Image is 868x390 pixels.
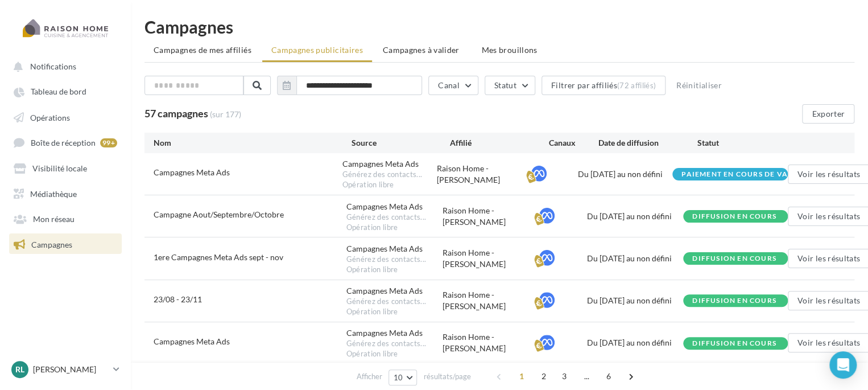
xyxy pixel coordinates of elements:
button: Statut [485,76,535,95]
div: Opération libre [346,223,443,233]
div: Campagnes Meta Ads [346,327,423,339]
span: Paiement en cours de vali... [681,171,802,178]
button: Filtrer par affiliés(72 affiliés) [542,76,666,95]
div: Opération libre [346,307,443,317]
div: Opération libre [346,265,443,275]
a: Tableau de bord [7,81,124,101]
span: Générez des contacts... [346,254,426,265]
a: Visibilité locale [7,157,124,178]
div: Diffusion en cours [692,255,776,262]
span: Mes brouillons [481,45,537,55]
div: Du [DATE] au non défini [587,253,683,264]
button: 10 [388,370,418,385]
span: Générez des contacts... [346,212,426,223]
div: Raison Home - [PERSON_NAME] [443,247,539,270]
h1: Campagnes [144,18,854,35]
span: (sur 177) [210,109,241,119]
span: Campagnes Meta Ads [154,167,230,177]
div: (72 affiliés) [617,81,656,90]
span: Générez des contacts... [342,170,422,180]
a: Opérations [7,106,124,127]
a: RL [PERSON_NAME] [9,359,122,380]
span: 1ere Campagnes Meta Ads sept - nov [154,252,283,262]
div: Campagnes Meta Ads [342,158,419,170]
span: Visibilité locale [32,163,87,173]
div: 99+ [100,138,117,147]
div: Diffusion en cours [692,213,776,220]
div: Du [DATE] au non défini [587,211,683,222]
div: Raison Home - [PERSON_NAME] [443,205,539,228]
span: Notifications [30,61,76,71]
div: Date de diffusion [598,137,697,149]
span: Campagnes à valider [383,44,460,56]
span: 3 [555,367,573,385]
span: Tableau de bord [31,87,86,97]
div: Raison Home - [PERSON_NAME] [443,331,539,354]
a: Mon réseau [7,208,124,228]
span: 2 [535,367,553,385]
div: Diffusion en cours [692,297,776,305]
button: Exporter [802,104,854,124]
span: Médiathèque [30,188,77,198]
span: Boîte de réception [31,138,96,147]
div: Opération libre [342,180,437,190]
button: Notifications [7,56,119,76]
span: Campagnes de mes affiliés [154,45,251,55]
span: Générez des contacts... [346,339,426,349]
span: 57 campagnes [144,107,208,120]
span: Mon réseau [33,214,75,224]
div: Opération libre [346,349,443,359]
div: Campagnes Meta Ads [346,285,423,297]
span: Opérations [30,112,70,122]
span: Campagnes [31,239,72,249]
div: Du [DATE] au non défini [587,295,683,306]
div: Campagnes Meta Ads [346,201,423,212]
div: Statut [697,137,796,149]
span: RL [15,364,24,375]
span: 10 [394,373,403,382]
div: Affilié [450,137,549,149]
div: Campagnes Meta Ads [346,243,423,254]
div: Raison Home - [PERSON_NAME] [436,163,531,186]
div: Raison Home - [PERSON_NAME] [443,289,539,312]
div: Diffusion en cours [692,340,776,347]
div: Du [DATE] au non défini [578,169,672,180]
a: Boîte de réception 99+ [7,132,124,153]
span: 6 [600,367,618,385]
p: [PERSON_NAME] [33,364,109,375]
span: Afficher [357,371,382,382]
span: Campagnes Meta Ads [154,336,230,346]
button: Réinitialiser [672,79,726,92]
span: résultats/page [423,371,470,382]
div: Open Intercom Messenger [829,351,857,379]
button: Canal [428,76,478,95]
span: Générez des contacts... [346,297,426,307]
span: 23/08 - 23/11 [154,294,202,304]
span: Campagne Aout/Septembre/Octobre [154,210,284,219]
div: Canaux [549,137,598,149]
div: Du [DATE] au non défini [587,337,683,348]
span: 1 [512,367,531,385]
div: Nom [154,137,351,149]
a: Médiathèque [7,183,124,203]
span: ... [577,367,596,385]
div: Source [351,137,450,149]
a: Campagnes [7,233,124,254]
